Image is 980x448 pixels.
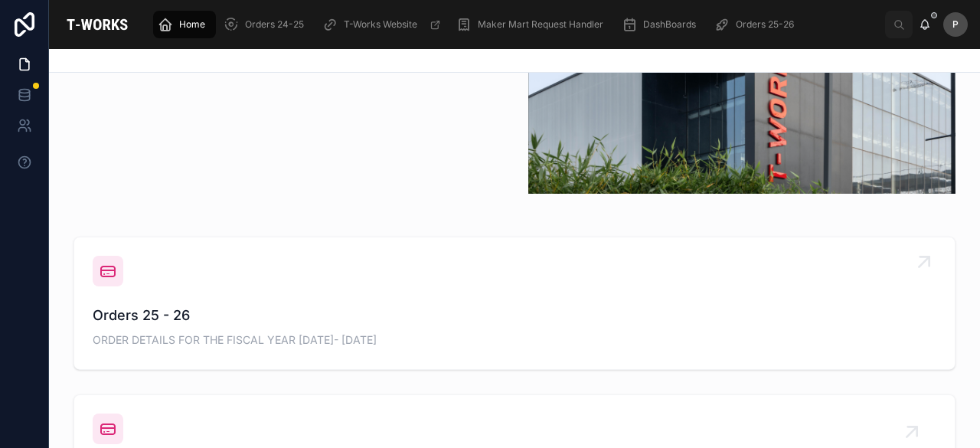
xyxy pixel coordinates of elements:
[736,18,794,31] span: Orders 25-26
[617,11,707,38] a: DashBoards
[219,11,315,38] a: Orders 24-25
[643,18,696,31] span: DashBoards
[61,12,133,37] img: App logo
[93,332,936,348] span: ORDER DETAILS FOR THE FISCAL YEAR [DATE]- [DATE]
[93,305,936,326] span: Orders 25 - 26
[245,18,304,31] span: Orders 24-25
[74,237,955,369] a: Orders 25 - 26ORDER DETAILS FOR THE FISCAL YEAR [DATE]- [DATE]
[344,18,417,31] span: T-Works Website
[452,11,614,38] a: Maker Mart Request Handler
[478,18,603,31] span: Maker Mart Request Handler
[710,11,805,38] a: Orders 25-26
[153,11,216,38] a: Home
[952,18,959,31] span: P
[179,18,205,31] span: Home
[145,8,885,41] div: scrollable content
[318,11,449,38] a: T-Works Website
